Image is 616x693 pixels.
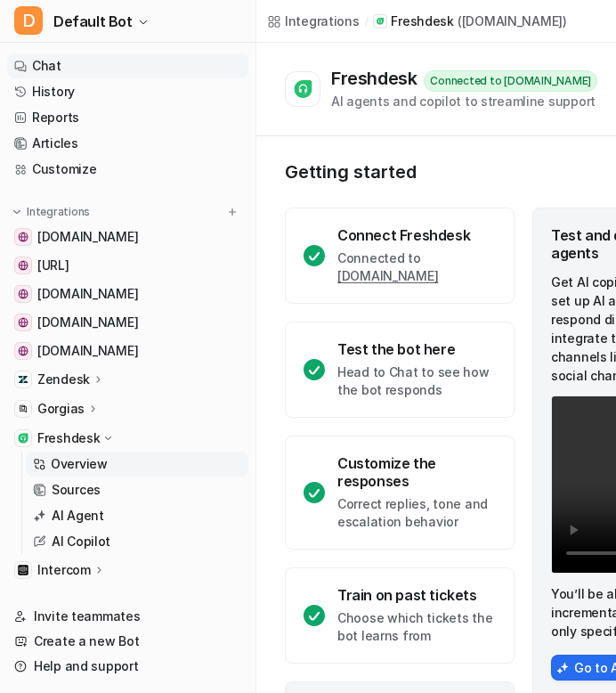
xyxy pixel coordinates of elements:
button: Integrations [7,203,95,221]
img: nri-distribution.com [18,317,28,328]
a: www.eesel.ai[URL] [7,253,248,278]
div: AI agents and copilot to streamline support [331,92,597,110]
div: Integrations [285,12,360,30]
img: Zendesk [18,374,28,385]
p: Connected to [337,249,496,285]
div: Freshdesk [331,68,424,89]
a: Overview [26,452,248,477]
a: AI Copilot [26,529,248,554]
p: Sources [52,481,101,499]
p: Overview [51,455,108,473]
img: careers-nri3pl.com [18,346,28,356]
p: Correct replies, tone and escalation behavior [337,495,496,531]
img: sameerwasim.com [18,232,28,242]
div: Connect Freshdesk [337,226,496,244]
p: AI Agent [52,507,104,525]
span: / [365,13,369,29]
a: Integrations [267,12,360,30]
p: Head to Chat to see how the bot responds [337,363,496,399]
span: [DOMAIN_NAME] [37,342,138,360]
span: [URL] [37,257,69,274]
a: Help and support [7,654,248,679]
p: Integrations [27,205,90,219]
a: nri-distribution.com[DOMAIN_NAME] [7,310,248,335]
img: www.eesel.ai [18,260,28,271]
img: Gorgias [18,404,28,414]
p: AI Copilot [52,533,110,550]
a: Reports [7,105,248,130]
p: Intercom [37,561,91,579]
span: D [14,6,43,35]
a: Freshdesk([DOMAIN_NAME]) [373,12,566,30]
span: [DOMAIN_NAME] [37,228,138,246]
div: Customize the responses [337,454,496,490]
a: Chat [7,53,248,78]
span: Default Bot [53,9,133,34]
img: AiAgentsIcon [556,662,569,674]
a: Create a new Bot [7,629,248,654]
img: Freshdesk [18,433,28,444]
p: Gorgias [37,400,85,418]
a: Invite teammates [7,604,248,629]
span: [DOMAIN_NAME] [37,285,138,303]
img: nri3pl.com [18,289,28,299]
p: ( [DOMAIN_NAME] ) [458,12,567,30]
a: nri3pl.com[DOMAIN_NAME] [7,281,248,306]
div: Train on past tickets [337,586,496,604]
img: expand menu [11,206,23,218]
p: Zendesk [37,371,90,388]
img: Intercom [18,565,28,575]
div: Connected to [DOMAIN_NAME] [424,70,597,92]
a: Customize [7,157,248,182]
p: Choose which tickets the bot learns from [337,609,496,645]
span: [DOMAIN_NAME] [37,314,138,331]
a: AI Agent [26,503,248,528]
a: sameerwasim.com[DOMAIN_NAME] [7,224,248,249]
img: menu_add.svg [226,206,239,218]
a: History [7,79,248,104]
div: Test the bot here [337,340,496,358]
p: Freshdesk [391,12,453,30]
a: [DOMAIN_NAME] [337,268,438,283]
p: Freshdesk [37,429,100,447]
a: careers-nri3pl.com[DOMAIN_NAME] [7,338,248,363]
a: Articles [7,131,248,156]
a: Sources [26,477,248,502]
